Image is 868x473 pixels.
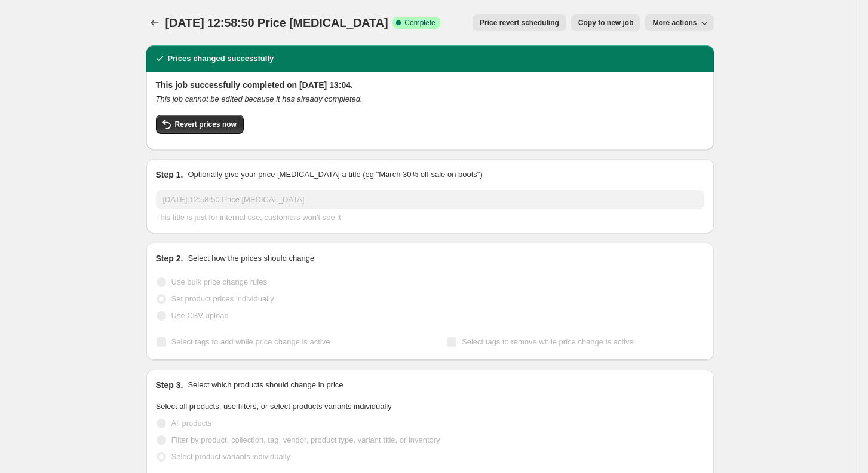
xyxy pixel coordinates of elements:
span: Revert prices now [175,120,237,129]
span: Copy to new job [578,18,634,28]
h2: Prices changed successfully [168,53,274,65]
h2: This job successfully completed on [DATE] 13:04. [156,79,704,91]
span: Filter by product, collection, tag, vendor, product type, variant title, or inventory [171,435,440,444]
button: Price revert scheduling [473,14,566,31]
button: Copy to new job [571,14,641,31]
h2: Step 1. [156,169,183,181]
p: Optionally give your price [MEDICAL_DATA] a title (eg "March 30% off sale on boots") [188,169,482,181]
button: Price change jobs [146,14,163,31]
h2: Step 2. [156,252,183,264]
span: [DATE] 12:58:50 Price [MEDICAL_DATA] [165,16,388,29]
span: All products [171,419,212,428]
button: Revert prices now [156,115,244,134]
span: More actions [652,18,697,28]
p: Select how the prices should change [188,252,314,264]
span: Select tags to remove while price change is active [462,337,634,346]
span: Select all products, use filters, or select products variants individually [156,402,392,411]
p: Select which products should change in price [188,379,343,391]
span: Select product variants individually [171,452,290,461]
span: Set product prices individually [171,294,274,303]
span: This title is just for internal use, customers won't see it [156,213,341,222]
button: More actions [645,14,713,31]
span: Complete [404,18,435,28]
span: Price revert scheduling [480,18,559,28]
span: Select tags to add while price change is active [171,337,330,346]
span: Use CSV upload [171,311,229,320]
i: This job cannot be edited because it has already completed. [156,94,363,103]
span: Use bulk price change rules [171,277,267,286]
input: 30% off holiday sale [156,190,704,209]
h2: Step 3. [156,379,183,391]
